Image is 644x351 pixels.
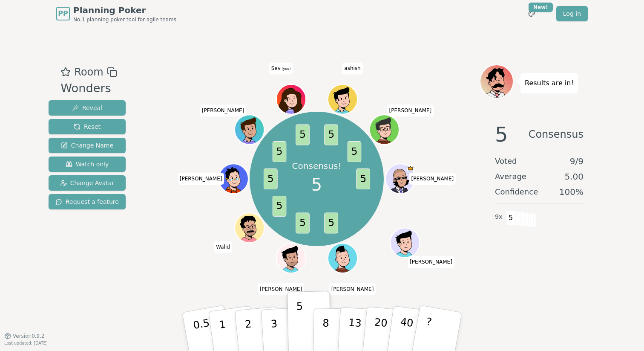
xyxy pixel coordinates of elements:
[263,168,277,189] span: 5
[406,165,414,172] span: Jay is the host
[296,124,310,145] span: 5
[73,16,176,23] span: No.1 planning poker tool for agile teams
[342,63,362,75] span: Click to change your name
[178,173,224,185] span: Click to change your name
[387,104,434,116] span: Click to change your name
[311,172,322,197] span: 5
[73,4,176,16] span: Planning Poker
[214,241,232,253] span: Click to change your name
[296,212,310,233] span: 5
[281,67,291,71] span: (you)
[525,77,574,89] p: Results are in!
[49,138,126,153] button: Change Name
[200,104,247,116] span: Click to change your name
[72,104,102,112] span: Reveal
[74,64,103,80] span: Room
[347,141,361,162] span: 5
[4,333,45,339] button: Version0.9.2
[60,179,115,187] span: Change Avatar
[272,141,286,162] span: 5
[559,186,584,198] span: 100 %
[356,168,370,189] span: 5
[74,122,101,131] span: Reset
[564,171,584,183] span: 5.00
[292,160,342,172] p: Consensus!
[529,3,553,12] div: New!
[495,124,508,145] span: 5
[272,196,286,217] span: 5
[495,171,526,183] span: Average
[49,119,126,134] button: Reset
[324,212,338,233] span: 5
[55,197,119,206] span: Request a feature
[49,175,126,191] button: Change Avatar
[524,6,539,21] button: New!
[408,256,454,268] span: Click to change your name
[56,4,176,23] a: PPPlanning PokerNo.1 planning poker tool for agile teams
[60,64,71,80] button: Add as favourite
[58,9,68,19] span: PP
[409,173,456,185] span: Click to change your name
[258,283,305,295] span: Click to change your name
[495,155,517,167] span: Voted
[495,186,538,198] span: Confidence
[506,211,516,225] span: 5
[570,155,584,167] span: 9 / 9
[269,63,293,75] span: Click to change your name
[296,300,304,346] p: 5
[277,85,305,113] button: Click to change your avatar
[61,141,113,150] span: Change Name
[324,124,338,145] span: 5
[66,160,109,168] span: Watch only
[49,100,126,116] button: Reveal
[60,80,117,97] div: Wonders
[556,6,588,21] a: Log in
[4,341,48,345] span: Last updated: [DATE]
[329,283,376,295] span: Click to change your name
[495,212,503,222] span: 9 x
[49,194,126,209] button: Request a feature
[13,333,45,339] span: Version 0.9.2
[49,157,126,172] button: Watch only
[529,124,584,145] span: Consensus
